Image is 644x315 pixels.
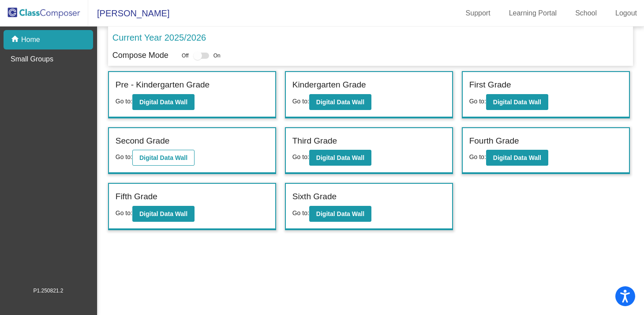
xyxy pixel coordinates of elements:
[568,6,604,20] a: School
[486,150,548,166] button: Digital Data Wall
[292,79,366,91] label: Kindergarten Grade
[469,153,486,160] span: Go to:
[292,135,337,148] label: Third Grade
[213,52,221,60] span: On
[21,34,40,45] p: Home
[132,150,195,166] button: Digital Data Wall
[132,94,195,110] button: Digital Data Wall
[139,99,187,106] b: Digital Data Wall
[459,6,498,20] a: Support
[316,99,364,106] b: Digital Data Wall
[469,98,486,105] span: Go to:
[493,99,541,106] b: Digital Data Wall
[11,34,21,45] mat-icon: home
[132,206,195,222] button: Digital Data Wall
[469,79,511,91] label: First Grade
[316,154,364,161] b: Digital Data Wall
[182,52,189,60] span: Off
[316,210,364,217] b: Digital Data Wall
[493,154,541,161] b: Digital Data Wall
[309,94,371,110] button: Digital Data Wall
[292,209,309,216] span: Go to:
[112,31,206,44] p: Current Year 2025/2026
[486,94,548,110] button: Digital Data Wall
[116,79,210,91] label: Pre - Kindergarten Grade
[116,153,132,160] span: Go to:
[139,210,187,217] b: Digital Data Wall
[116,98,132,105] span: Go to:
[292,190,337,203] label: Sixth Grade
[309,206,371,222] button: Digital Data Wall
[11,54,53,65] p: Small Groups
[116,190,157,203] label: Fifth Grade
[502,6,564,20] a: Learning Portal
[309,150,371,166] button: Digital Data Wall
[608,6,644,20] a: Logout
[139,154,187,161] b: Digital Data Wall
[469,135,519,148] label: Fourth Grade
[112,49,168,61] p: Compose Mode
[292,153,309,160] span: Go to:
[116,135,170,148] label: Second Grade
[292,98,309,105] span: Go to:
[116,209,132,216] span: Go to:
[88,6,169,20] span: [PERSON_NAME]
